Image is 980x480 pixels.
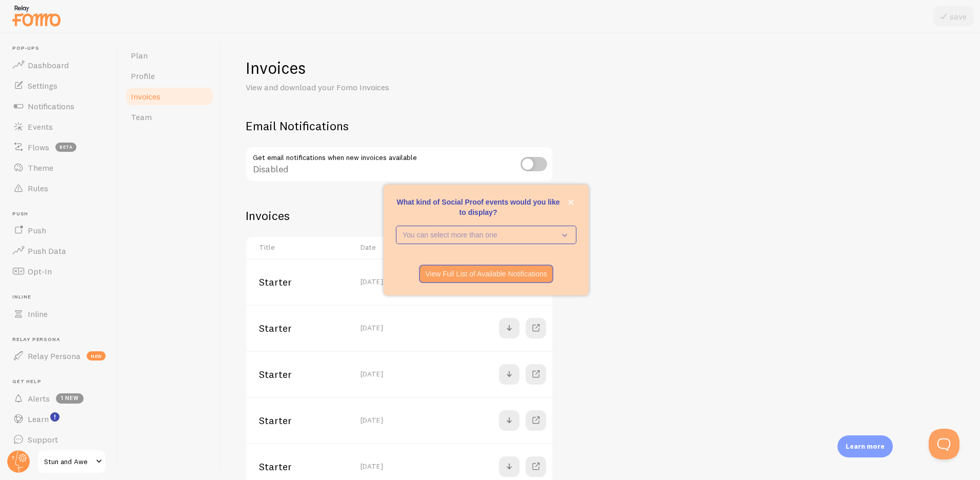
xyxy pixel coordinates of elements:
td: [DATE] [354,397,428,443]
span: Plan [131,50,148,61]
span: Inline [28,309,48,319]
a: Flows beta [6,137,112,157]
span: Rules [28,183,48,193]
svg: <p>Watch New Feature Tutorials!</p> [50,412,59,422]
span: Push [28,225,46,235]
p: Learn more [846,442,885,451]
span: Opt-In [28,266,52,276]
th: Title [247,237,354,258]
a: Relay Persona new [6,346,112,366]
p: View Full List of Available Notifications [425,269,547,279]
h2: Email Notifications [246,118,553,134]
span: Support [28,434,58,445]
td: [DATE] [354,258,428,305]
a: Dashboard [6,55,112,75]
td: [DATE] [354,351,428,397]
span: Push Data [28,246,66,256]
button: You can select more than one [396,226,576,244]
span: Notifications [28,101,74,111]
a: Team [125,107,214,127]
p: What kind of Social Proof events would you like to display? [396,197,576,217]
a: Alerts 1 new [6,388,112,409]
a: Learn [6,409,112,429]
span: Theme [28,163,53,173]
a: Push Data [6,241,112,261]
span: beta [55,143,76,152]
span: Profile [131,71,155,81]
span: Settings [28,81,57,91]
td: Starter [247,397,354,443]
div: Disabled [246,146,553,184]
span: Pop-ups [12,45,112,52]
td: Starter [247,305,354,351]
a: Push [6,220,112,241]
span: Relay Persona [28,351,81,361]
td: Starter [247,351,354,397]
span: Push [12,211,112,217]
span: Team [131,112,152,122]
a: Invoices [125,86,214,107]
span: Invoices [131,91,161,102]
p: You can select more than one [403,230,555,240]
span: Flows [28,142,49,152]
div: Learn more [837,435,893,457]
a: Notifications [6,96,112,116]
p: View and download your Fomo Invoices [246,82,492,93]
span: Get Help [12,378,112,385]
iframe: Help Scout Beacon - Open [929,429,959,459]
a: Support [6,429,112,450]
h1: Invoices [246,57,955,78]
th: Date [354,237,428,258]
span: new [87,351,106,361]
span: Learn [28,414,49,424]
a: Settings [6,75,112,96]
img: fomo-relay-logo-orange.svg [11,3,62,29]
button: View Full List of Available Notifications [419,265,553,283]
td: Starter [247,258,354,305]
a: Rules [6,178,112,198]
a: Opt-In [6,261,112,282]
span: Dashboard [28,60,69,70]
button: close, [566,197,576,208]
a: Theme [6,157,112,178]
div: What kind of Social Proof events would you like to display? [384,185,589,295]
span: Alerts [28,393,50,404]
span: Stun and Awe [44,455,93,468]
a: Profile [125,66,214,86]
span: 1 new [56,393,84,404]
td: [DATE] [354,305,428,351]
a: Events [6,116,112,137]
span: Relay Persona [12,336,112,343]
a: Plan [125,45,214,66]
a: Inline [6,304,112,324]
span: Inline [12,294,112,301]
span: Events [28,122,53,132]
a: Stun and Awe [37,449,106,474]
h2: Invoices [246,208,955,224]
